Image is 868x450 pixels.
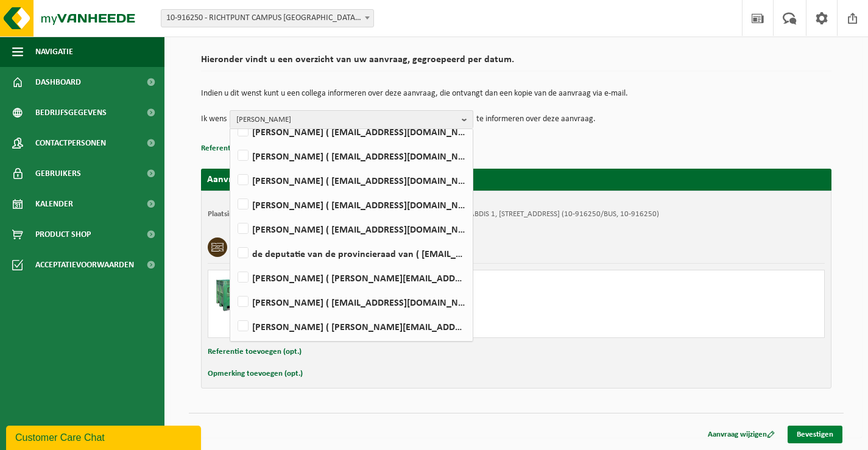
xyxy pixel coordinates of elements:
label: [PERSON_NAME] ( [PERSON_NAME][EMAIL_ADDRESS][DOMAIN_NAME] ) [235,317,467,336]
p: Ik wens [201,110,227,128]
label: [PERSON_NAME] ( [EMAIL_ADDRESS][DOMAIN_NAME] ) [235,293,467,311]
label: [PERSON_NAME] ( [EMAIL_ADDRESS][DOMAIN_NAME] ) [235,147,467,165]
iframe: chat widget [6,423,203,450]
span: [PERSON_NAME] [236,111,457,129]
span: Dashboard [35,67,81,97]
a: Bevestigen [788,426,842,443]
span: 10-916250 - RICHTPUNT CAMPUS GENT OPHAALPUNT 1 - ABDIS 1 - GENT [161,10,373,27]
p: Indien u dit wenst kunt u een collega informeren over deze aanvraag, die ontvangt dan een kopie v... [201,90,831,98]
label: [PERSON_NAME] ( [PERSON_NAME][EMAIL_ADDRESS][DOMAIN_NAME] ) [235,269,467,287]
span: Navigatie [35,37,73,67]
h2: Hieronder vindt u een overzicht van uw aanvraag, gegroepeerd per datum. [201,55,831,71]
span: Bedrijfsgegevens [35,97,107,128]
span: 10-916250 - RICHTPUNT CAMPUS GENT OPHAALPUNT 1 - ABDIS 1 - GENT [161,9,374,27]
label: [PERSON_NAME] ( [EMAIL_ADDRESS][DOMAIN_NAME] ) [235,171,467,189]
a: Aanvraag wijzigen [699,426,784,443]
strong: Aanvraag voor [DATE] [207,175,298,185]
button: [PERSON_NAME] [230,110,473,128]
button: Referentie toevoegen (opt.) [201,141,295,156]
img: PB-HB-1400-HPE-GN-01.png [214,276,251,313]
p: te informeren over deze aanvraag. [476,110,596,128]
label: de deputatie van de provincieraad van ( [EMAIL_ADDRESS][DOMAIN_NAME] ) [235,244,467,262]
label: [PERSON_NAME] ( [EMAIL_ADDRESS][DOMAIN_NAME] ) [235,122,467,141]
label: [PERSON_NAME] ( [EMAIL_ADDRESS][DOMAIN_NAME] ) [235,220,467,238]
strong: Plaatsingsadres: [208,210,261,218]
label: [PERSON_NAME] ( [EMAIL_ADDRESS][DOMAIN_NAME] ) [235,195,467,214]
span: Product Shop [35,219,91,250]
span: Contactpersonen [35,128,106,158]
button: Referentie toevoegen (opt.) [208,344,302,360]
span: Acceptatievoorwaarden [35,250,134,280]
button: Opmerking toevoegen (opt.) [208,366,303,382]
span: Kalender [35,189,73,219]
span: Gebruikers [35,158,81,189]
